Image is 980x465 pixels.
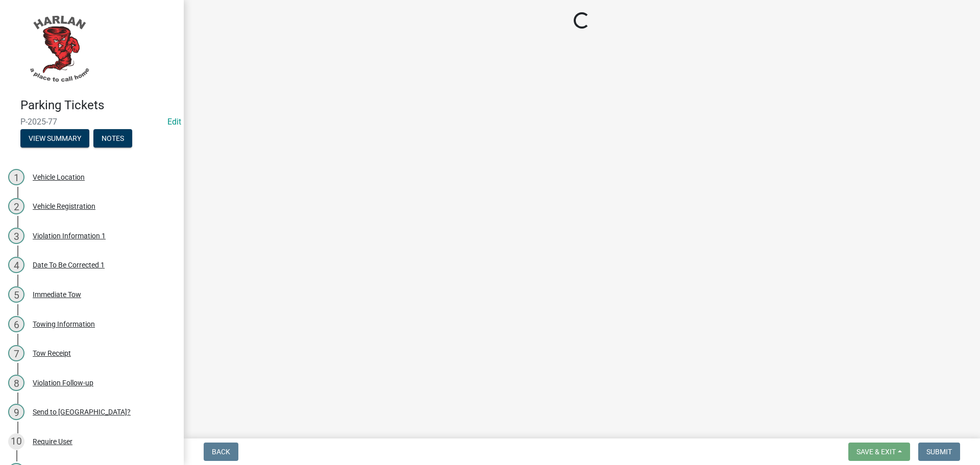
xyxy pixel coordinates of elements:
[33,203,95,210] div: Vehicle Registration
[33,174,85,181] div: Vehicle Location
[93,135,132,143] wm-modal-confirm: Notes
[33,438,72,445] div: Require User
[8,198,24,214] div: 2
[33,321,95,328] div: Towing Information
[926,448,952,456] span: Submit
[20,98,176,113] h4: Parking Tickets
[33,291,81,298] div: Immediate Tow
[918,443,960,461] button: Submit
[93,129,132,148] button: Notes
[8,316,24,332] div: 6
[8,228,24,244] div: 3
[33,408,131,415] div: Send to [GEOGRAPHIC_DATA]?
[33,379,93,386] div: Violation Follow-up
[8,345,24,361] div: 7
[212,448,230,456] span: Back
[8,375,24,391] div: 8
[33,232,106,239] div: Violation Information 1
[8,404,24,420] div: 9
[8,257,24,273] div: 4
[20,117,163,127] span: P-2025-77
[20,11,97,87] img: City of Harlan, Iowa
[8,433,24,450] div: 10
[20,135,89,143] wm-modal-confirm: Summary
[167,117,181,127] wm-modal-confirm: Edit Application Number
[167,117,181,127] a: Edit
[8,286,24,303] div: 5
[33,350,71,357] div: Tow Receipt
[204,443,238,461] button: Back
[856,448,896,456] span: Save & Exit
[848,443,910,461] button: Save & Exit
[20,129,89,148] button: View Summary
[8,169,24,185] div: 1
[33,261,105,268] div: Date To Be Corrected 1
